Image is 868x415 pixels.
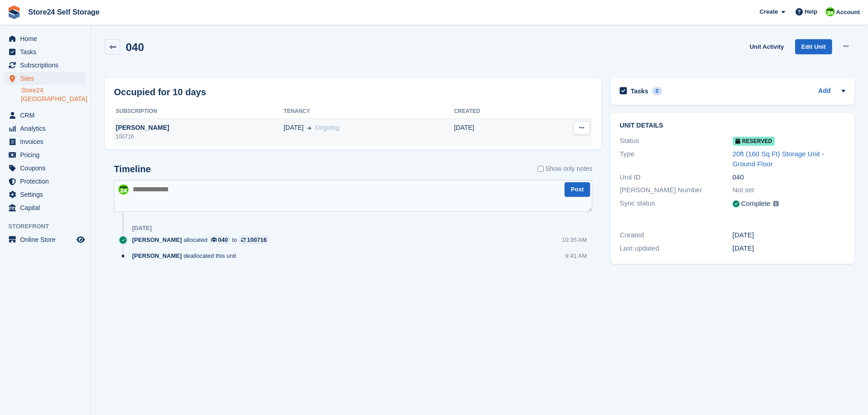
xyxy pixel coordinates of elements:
td: [DATE] [454,118,534,146]
div: allocated to [132,236,273,244]
a: menu [5,233,86,246]
a: menu [5,175,86,188]
div: [DATE] [132,225,152,232]
a: 20ft (160 Sq Ft) Storage Unit - Ground Floor [733,150,824,168]
h2: Timeline [114,164,151,174]
a: Store24 Self Storage [25,5,103,20]
div: [PERSON_NAME] [114,123,283,133]
h2: Occupied for 10 days [114,85,206,99]
input: Show only notes [538,164,544,174]
a: Add [818,86,831,97]
h2: 040 [126,41,144,53]
span: Coupons [20,162,75,174]
a: menu [5,122,86,135]
div: [DATE] [733,230,845,241]
img: stora-icon-8386f47178a22dfd0bd8f6a31ec36ba5ce8667c1dd55bd0f319d3a0aa187defe.svg [7,5,21,19]
div: 040 [218,236,228,244]
span: Storefront [8,222,91,231]
a: menu [5,162,86,174]
span: Invoices [20,135,75,148]
div: 100716 [247,236,267,244]
span: [DATE] [283,123,303,133]
span: Reserved [733,137,775,146]
a: menu [5,72,86,85]
a: menu [5,135,86,148]
a: menu [5,32,86,45]
img: icon-info-grey-7440780725fd019a000dd9b08b2336e03edf1995a4989e88bcd33f0948082b44.svg [773,201,779,206]
span: Ongoing [315,124,339,131]
div: Not set [733,185,845,195]
span: Account [836,8,860,17]
span: Help [805,7,817,16]
div: deallocated this unit [132,251,241,260]
span: Create [760,7,778,16]
span: Analytics [20,122,75,135]
a: Store24 [GEOGRAPHIC_DATA] [21,86,86,103]
a: menu [5,59,86,72]
span: Online Store [20,233,75,246]
a: menu [5,109,86,122]
a: 040 [209,236,230,244]
div: 0 [652,87,663,95]
div: Last updated [620,243,732,254]
span: Sites [20,72,75,85]
img: Robert Sears [118,184,128,195]
span: [PERSON_NAME] [132,236,182,244]
span: Tasks [20,46,75,58]
img: Robert Sears [826,7,835,16]
th: Subscription [114,104,283,119]
span: Protection [20,175,75,188]
span: [PERSON_NAME] [132,251,182,260]
div: Sync status [620,198,732,210]
div: Complete [741,199,770,209]
div: 10:35 AM [562,236,587,244]
div: Status [620,136,732,146]
div: [PERSON_NAME] Number [620,185,732,195]
span: Capital [20,201,75,214]
button: Post [565,182,590,197]
a: Preview store [75,234,86,245]
a: menu [5,201,86,214]
a: Edit Unit [795,39,832,54]
th: Tenancy [283,104,454,119]
div: 040 [733,172,845,183]
div: Created [620,230,732,241]
h2: Tasks [631,87,648,95]
div: 100716 [114,133,283,141]
span: CRM [20,109,75,122]
label: Show only notes [538,164,592,174]
div: [DATE] [733,243,845,254]
a: menu [5,149,86,161]
th: Created [454,104,534,119]
a: 100716 [239,236,269,244]
a: Unit Activity [746,39,787,54]
h2: Unit details [620,122,845,129]
div: 9:41 AM [565,251,587,260]
a: menu [5,188,86,201]
a: menu [5,46,86,58]
span: Pricing [20,149,75,161]
span: Subscriptions [20,59,75,72]
span: Home [20,32,75,45]
div: Unit ID [620,172,732,183]
div: Type [620,149,732,169]
span: Settings [20,188,75,201]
